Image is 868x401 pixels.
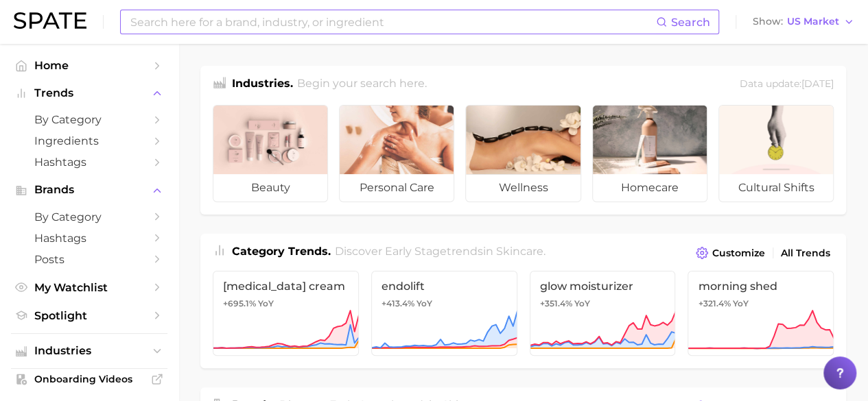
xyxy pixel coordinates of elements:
a: beauty [213,105,328,202]
span: YoY [417,298,432,309]
span: wellness [466,174,580,202]
span: +351.4% [540,298,572,308]
span: YoY [574,298,590,309]
a: My Watchlist [11,277,167,298]
span: personal care [340,174,454,202]
span: Onboarding Videos [34,373,144,385]
span: [MEDICAL_DATA] cream [223,280,349,293]
a: Home [11,55,167,76]
a: personal care [339,105,454,202]
span: All Trends [781,247,830,259]
span: beauty [213,174,327,202]
a: endolift+413.4% YoY [371,271,517,356]
span: +695.1% [223,298,256,308]
h2: Begin your search here. [297,75,427,94]
button: Industries [11,341,167,361]
a: Spotlight [11,305,167,326]
span: by Category [34,113,144,126]
a: Posts [11,249,167,270]
a: wellness [465,105,580,202]
a: by Category [11,206,167,228]
button: ShowUS Market [749,13,858,31]
span: YoY [732,298,748,309]
span: US Market [787,18,839,25]
span: morning shed [698,280,823,293]
button: Customize [692,243,769,263]
span: by Category [34,210,144,223]
a: morning shed+321.4% YoY [688,271,834,356]
span: Discover Early Stage trends in . [335,245,546,258]
span: Ingredients [34,134,144,147]
a: Ingredients [11,130,167,151]
span: Hashtags [34,232,144,245]
a: Hashtags [11,151,167,173]
button: Trends [11,83,167,104]
span: homecare [593,174,707,202]
span: Category Trends . [232,245,331,258]
span: Show [753,18,783,25]
span: Trends [34,87,144,99]
a: glow moisturizer+351.4% YoY [530,271,676,356]
a: Hashtags [11,228,167,249]
a: by Category [11,109,167,130]
button: Brands [11,180,167,200]
span: Industries [34,345,144,357]
input: Search here for a brand, industry, or ingredient [129,10,656,34]
span: Posts [34,253,144,266]
span: Customize [712,247,765,259]
a: All Trends [777,244,834,263]
span: My Watchlist [34,281,144,294]
span: Search [671,16,710,29]
span: Home [34,59,144,72]
span: YoY [258,298,274,309]
a: [MEDICAL_DATA] cream+695.1% YoY [213,271,359,356]
span: cultural shifts [719,174,833,202]
img: SPATE [14,12,86,29]
a: homecare [592,105,707,202]
span: Spotlight [34,309,144,322]
a: Onboarding Videos [11,369,167,389]
a: cultural shifts [718,105,834,202]
h1: Industries. [232,75,293,94]
span: skincare [496,245,543,258]
span: +413.4% [382,298,414,308]
span: endolift [382,280,507,293]
span: glow moisturizer [540,280,666,293]
span: Hashtags [34,156,144,169]
span: Brands [34,184,144,196]
div: Data update: [DATE] [740,75,834,94]
span: +321.4% [698,298,730,308]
